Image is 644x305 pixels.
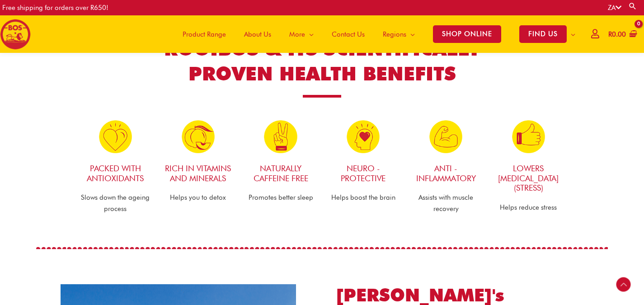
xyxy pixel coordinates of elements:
p: Helps you to detox [161,192,235,203]
a: View Shopping Cart, empty [606,24,637,45]
a: Search button [628,2,637,10]
span: More [289,21,305,48]
span: FIND US [519,25,567,43]
h2: ROOIBOS & ITS SCIENTIFICALLY PROVEN HEALTH BENEFITS [146,37,498,86]
a: Product Range [174,15,235,53]
a: More [280,15,323,53]
a: About Us [235,15,280,53]
img: Neuro-protective [347,120,380,153]
h4: RICH IN VITAMINS and MINERALS [161,164,235,183]
span: SHOP ONLINE [433,25,501,43]
p: Promotes better sleep [244,192,318,203]
span: R [608,30,612,38]
img: Caffeine free [264,120,297,153]
img: Vitamins [182,120,215,153]
img: Anti-inflammatory [429,120,462,153]
a: Regions [374,15,424,53]
a: SHOP ONLINE [424,15,510,53]
p: Assists with muscle recovery [409,192,483,215]
span: About Us [244,21,271,48]
h4: ANTI - INFLAMMATORY [409,164,483,183]
nav: Site Navigation [167,15,584,53]
span: Contact Us [332,21,365,48]
p: Helps boost the brain [326,192,400,203]
h4: NATURALLY CAFFEINE FREE [244,164,318,183]
bdi: 0.00 [608,30,626,38]
p: Helps reduce stress [492,202,565,213]
span: Regions [383,21,406,48]
span: Product Range [183,21,226,48]
a: ZA [608,4,621,12]
a: Contact Us [323,15,374,53]
img: Lowers cortisol [512,120,545,153]
h4: NEURO - PROTECTIVE [326,164,400,183]
p: Slows down the ageing process [79,192,152,215]
h4: LOWERS [MEDICAL_DATA] (stress) [492,164,565,193]
h4: Packed with Antioxidants [79,164,152,183]
img: Antioxidants [99,120,132,153]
